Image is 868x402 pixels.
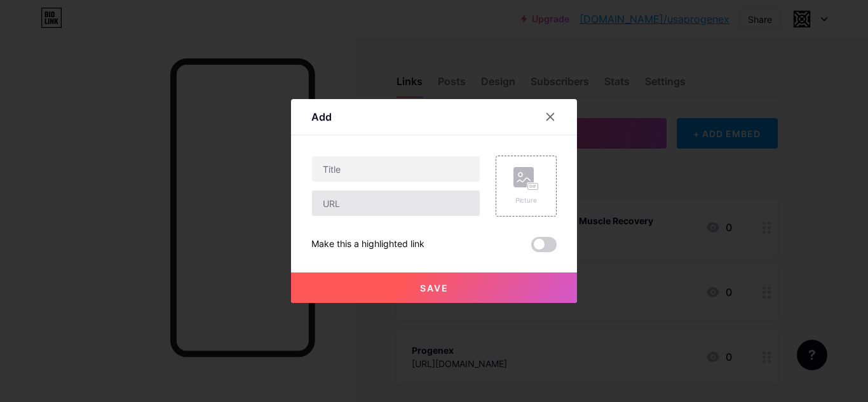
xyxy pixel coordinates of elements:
[312,191,480,216] input: URL
[420,283,449,293] span: Save
[312,156,480,182] input: Title
[291,272,577,303] button: Save
[311,109,332,124] div: Add
[513,196,539,205] div: Picture
[311,237,424,252] div: Make this a highlighted link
